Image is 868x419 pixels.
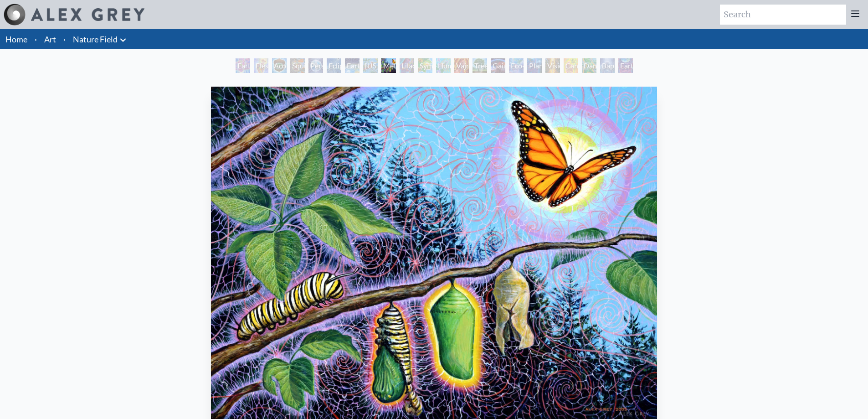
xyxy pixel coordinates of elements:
[5,34,27,44] a: Home
[454,58,469,73] div: Vajra Horse
[44,33,56,46] a: Art
[308,58,323,73] div: Person Planet
[582,58,596,73] div: Dance of Cannabia
[381,58,396,73] div: Metamorphosis
[254,58,268,73] div: Flesh of the Gods
[618,58,633,73] div: Earthmind
[236,58,250,73] div: Earth Witness
[73,33,118,46] a: Nature Field
[400,58,414,73] div: Lilacs
[345,58,360,73] div: Earth Energies
[720,5,846,25] input: Search
[564,58,578,73] div: Cannabis Mudra
[600,58,615,73] div: Baptism in the Ocean of Awareness
[473,58,487,73] div: Tree & Person
[31,29,41,49] li: ·
[363,58,378,73] div: [US_STATE] Song
[327,58,341,73] div: Eclipse
[418,58,432,73] div: Symbiosis: Gall Wasp & Oak Tree
[527,58,542,73] div: Planetary Prayers
[290,58,305,73] div: Squirrel
[545,58,560,73] div: Vision Tree
[436,58,451,73] div: Humming Bird
[491,58,505,73] div: Gaia
[509,58,524,73] div: Eco-Atlas
[60,29,69,49] li: ·
[272,58,287,73] div: Acorn Dream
